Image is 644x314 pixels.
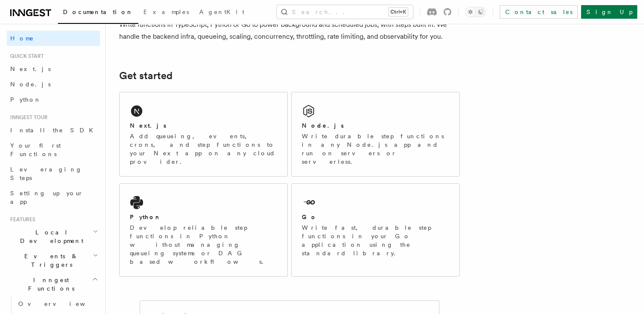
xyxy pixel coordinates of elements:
a: Sign Up [581,5,637,19]
span: Examples [143,9,189,15]
a: Next.jsAdd queueing, events, crons, and step functions to your Next app on any cloud provider. [119,92,288,177]
a: Leveraging Steps [7,162,100,186]
a: Examples [138,3,194,23]
a: Python [7,92,100,107]
span: Documentation [63,9,133,15]
a: Node.jsWrite durable step functions in any Node.js app and run on servers or serverless. [291,92,460,177]
a: Next.js [7,61,100,77]
a: GoWrite fast, durable step functions in your Go application using the standard library. [291,183,460,277]
span: Overview [18,300,106,307]
span: Python [10,96,41,103]
a: AgentKit [194,3,249,23]
a: Documentation [58,3,138,24]
h2: Go [302,213,317,221]
span: Setting up your app [10,190,83,205]
a: Setting up your app [7,186,100,209]
span: Node.js [10,81,51,88]
span: Install the SDK [10,127,98,134]
a: PythonDevelop reliable step functions in Python without managing queueing systems or DAG based wo... [119,183,288,277]
span: Next.js [10,66,51,72]
p: Write fast, durable step functions in your Go application using the standard library. [302,223,449,257]
a: Get started [119,70,172,82]
span: Local Development [7,228,93,245]
span: Leveraging Steps [10,166,82,181]
h2: Python [130,213,161,221]
a: Your first Functions [7,138,100,162]
a: Contact sales [500,5,578,19]
span: Inngest Functions [7,276,92,293]
button: Inngest Functions [7,272,100,296]
span: Your first Functions [10,142,61,157]
p: Write durable step functions in any Node.js app and run on servers or serverless. [302,132,449,166]
span: Events & Triggers [7,252,93,269]
button: Events & Triggers [7,248,100,272]
span: Quick start [7,53,44,60]
p: Develop reliable step functions in Python without managing queueing systems or DAG based workflows. [130,223,277,266]
p: Add queueing, events, crons, and step functions to your Next app on any cloud provider. [130,132,277,166]
p: Write functions in TypeScript, Python or Go to power background and scheduled jobs, with steps bu... [119,19,460,43]
a: Install the SDK [7,123,100,138]
span: Inngest tour [7,114,48,121]
h2: Node.js [302,121,344,130]
a: Overview [15,296,100,311]
a: Home [7,31,100,46]
button: Local Development [7,225,100,248]
button: Toggle dark mode [465,7,486,17]
h2: Next.js [130,121,166,130]
span: Home [10,34,34,43]
button: Search...Ctrl+K [277,5,413,19]
kbd: Ctrl+K [389,8,408,16]
span: AgentKit [199,9,244,15]
a: Node.js [7,77,100,92]
span: Features [7,216,35,223]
